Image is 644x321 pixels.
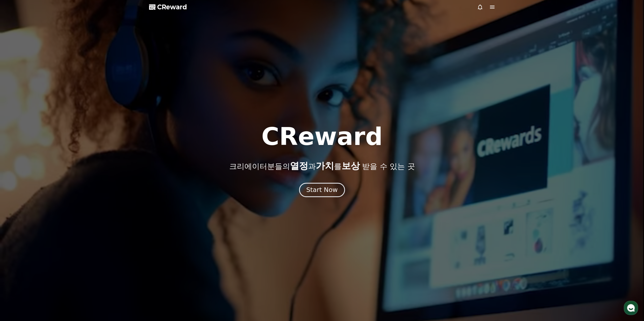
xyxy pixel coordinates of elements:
[46,168,52,172] span: 대화
[290,161,308,171] span: 열정
[65,160,97,173] a: 설정
[78,168,84,172] span: 설정
[16,168,19,172] span: 홈
[149,3,187,11] a: CReward
[157,3,187,11] span: CReward
[261,125,383,149] h1: CReward
[306,186,338,194] div: Start Now
[341,161,360,171] span: 보상
[316,161,334,171] span: 가치
[2,160,33,173] a: 홈
[33,160,65,173] a: 대화
[299,183,345,197] button: Start Now
[300,188,344,193] a: Start Now
[229,161,415,171] p: 크리에이터분들의 과 를 받을 수 있는 곳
